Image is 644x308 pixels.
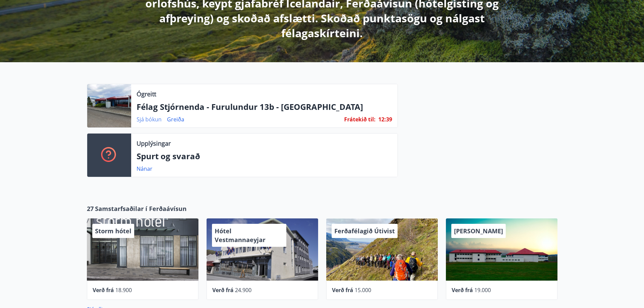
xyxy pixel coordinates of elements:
[355,286,371,294] span: 15.000
[137,165,152,172] a: Nánar
[332,286,353,294] span: Verð frá
[137,116,162,123] a: Sjá bókun
[454,227,503,235] span: [PERSON_NAME]
[215,227,265,244] span: Hótel Vestmannaeyjar
[137,139,171,148] p: Upplýsingar
[115,286,132,294] span: 18.900
[452,286,473,294] span: Verð frá
[386,116,392,123] span: 39
[167,116,184,123] a: Greiða
[344,116,376,123] span: Frátekið til :
[93,286,114,294] span: Verð frá
[95,227,132,235] span: Storm hótel
[137,101,392,113] p: Félag Stjórnenda - Furulundur 13b - [GEOGRAPHIC_DATA]
[378,116,386,123] span: 12 :
[137,150,392,162] p: Spurt og svarað
[212,286,234,294] span: Verð frá
[87,204,94,213] span: 27
[235,286,252,294] span: 24.900
[334,227,395,235] span: Ferðafélagið Útivist
[95,204,187,213] span: Samstarfsaðilar í Ferðaávísun
[137,90,156,98] p: Ógreitt
[474,286,491,294] span: 19.000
